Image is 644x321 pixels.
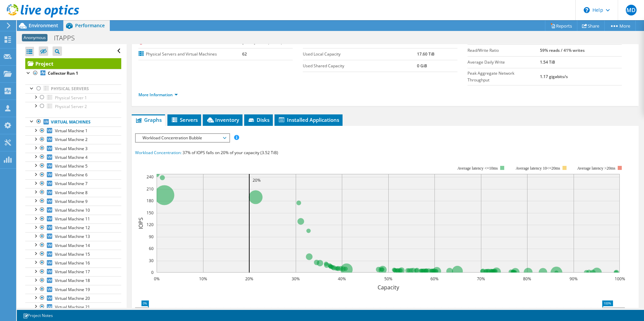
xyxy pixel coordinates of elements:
span: Workload Concentration Bubble [139,134,226,142]
label: Read/Write Ratio [468,47,540,54]
b: 59% reads / 41% writes [540,47,585,53]
text: 20% [245,276,253,282]
text: 90% [570,276,578,282]
a: Virtual Machine 12 [25,223,121,232]
span: Physical Server 2 [55,104,87,109]
a: Virtual Machine 11 [25,215,121,223]
svg: \n [584,7,590,13]
a: Virtual Machine 3 [25,144,121,153]
span: Virtual Machine 7 [55,181,88,186]
a: Virtual Machine 15 [25,250,121,258]
a: Virtual Machine 16 [25,258,121,267]
text: 0 [151,270,154,275]
a: Virtual Machine 6 [25,171,121,179]
a: Virtual Machine 17 [25,267,121,276]
tspan: Average latency 10<=20ms [516,166,560,171]
span: Virtual Machine 2 [55,137,88,142]
span: Graphs [135,116,162,123]
a: Virtual Machines [25,117,121,126]
a: Physical Server 2 [25,102,121,111]
text: 30 [149,258,154,263]
span: Physical Server 1 [55,95,87,101]
span: Virtual Machine 17 [55,269,90,275]
b: 1.54 TiB [540,59,555,65]
text: 30% [292,276,300,282]
span: Virtual Machine 10 [55,207,90,213]
a: Physical Server 1 [25,93,121,102]
label: Used Shared Capacity [303,63,417,69]
tspan: Average latency <=10ms [457,166,498,171]
text: 180 [147,198,154,204]
a: Project [25,58,121,69]
span: Inventory [206,116,239,123]
span: Virtual Machine 18 [55,278,90,283]
a: More Information [138,92,178,98]
a: Reports [545,21,577,31]
label: Physical Servers and Virtual Machines [138,51,242,58]
a: Virtual Machine 19 [25,285,121,294]
span: Virtual Machine 20 [55,295,90,301]
span: Performance [75,22,105,29]
text: 210 [147,186,154,192]
text: Average latency >20ms [577,166,615,171]
text: 40% [338,276,346,282]
a: Virtual Machine 18 [25,276,121,285]
a: Virtual Machine 13 [25,232,121,241]
span: Virtual Machine 11 [55,216,90,222]
label: Used Local Capacity [303,51,417,58]
text: 0% [154,276,159,282]
span: Virtual Machine 3 [55,146,88,151]
text: 10% [199,276,207,282]
span: Virtual Machine 19 [55,287,90,292]
a: Virtual Machine 20 [25,294,121,302]
a: Virtual Machine 1 [25,127,121,135]
span: 37% of IOPS falls on 20% of your capacity (3.52 TiB) [183,150,278,155]
text: 100% [614,276,625,282]
span: Virtual Machine 21 [55,304,90,310]
a: Virtual Machine 21 [25,302,121,311]
a: Share [577,21,605,31]
a: Virtual Machine 10 [25,206,121,214]
text: 120 [147,222,154,227]
b: Collector Run 1 [48,70,78,76]
text: 80% [523,276,531,282]
text: 150 [147,210,154,216]
a: Virtual Machine 14 [25,241,121,250]
text: 70% [477,276,485,282]
text: 240 [147,174,154,180]
span: Virtual Machine 6 [55,172,88,178]
text: 60% [430,276,439,282]
span: Virtual Machine 5 [55,163,88,169]
span: Environment [29,22,58,29]
text: Capacity [377,284,399,291]
b: 1 [417,39,419,45]
a: Virtual Machine 2 [25,135,121,144]
a: More [604,21,636,31]
a: Virtual Machine 4 [25,153,121,162]
span: Servers [171,116,198,123]
b: 1.17 gigabits/s [540,74,568,79]
text: 50% [384,276,392,282]
span: Virtual Machine 12 [55,225,90,230]
text: 90 [149,234,154,240]
text: 60 [149,246,154,251]
a: Physical Servers [25,84,121,93]
label: Average Daily Write [468,59,540,66]
span: Virtual Machine 8 [55,190,88,195]
b: [DATE] 17:04 (-04:00) [242,39,282,45]
span: Anonymous [22,34,47,41]
span: Virtual Machine 14 [55,243,90,248]
b: 0 GiB [417,63,427,69]
a: Virtual Machine 7 [25,179,121,188]
span: Virtual Machine 13 [55,234,90,239]
b: 62 [242,51,247,57]
a: Project Notes [18,311,58,320]
span: MD [626,5,637,15]
span: Virtual Machine 4 [55,154,88,160]
label: Peak Aggregate Network Throughput [468,70,540,83]
a: Virtual Machine 9 [25,197,121,206]
span: Disks [248,116,269,123]
text: 20% [253,177,261,183]
span: Virtual Machine 15 [55,251,90,257]
a: Virtual Machine 5 [25,162,121,170]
